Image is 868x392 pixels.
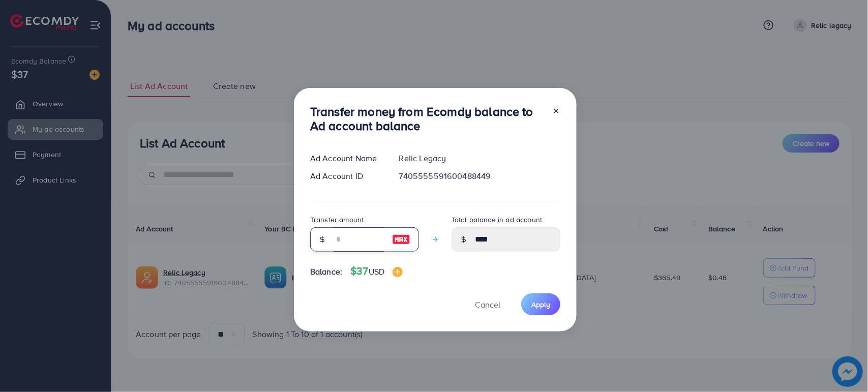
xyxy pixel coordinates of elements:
[310,104,544,134] h3: Transfer money from Ecomdy balance to Ad account balance
[391,170,568,182] div: 7405555591600488449
[531,299,550,310] span: Apply
[462,293,513,315] button: Cancel
[302,170,391,182] div: Ad Account ID
[392,233,410,246] img: image
[302,153,391,164] div: Ad Account Name
[369,266,384,277] span: USD
[391,153,568,164] div: Relic Legacy
[310,215,364,225] label: Transfer amount
[521,293,560,315] button: Apply
[452,215,542,225] label: Total balance in ad account
[310,266,342,278] span: Balance:
[475,299,500,310] span: Cancel
[350,265,403,278] h4: $37
[393,267,403,277] img: image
